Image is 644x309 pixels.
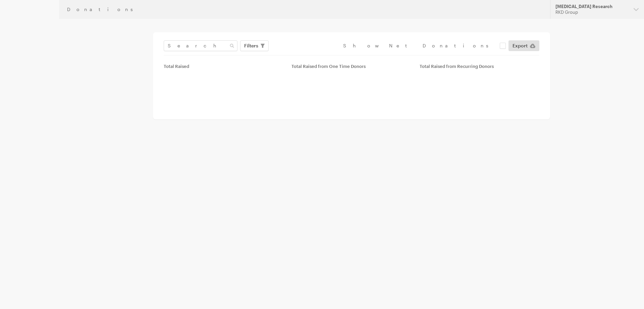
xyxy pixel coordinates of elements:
[164,64,283,69] div: Total Raised
[420,64,539,69] div: Total Raised from Recurring Donors
[244,42,258,50] span: Filters
[555,9,628,15] div: RKD Group
[508,40,539,51] a: Export
[513,42,528,50] span: Export
[555,4,628,9] div: [MEDICAL_DATA] Research
[164,40,237,51] input: Search Name & Email
[291,64,411,69] div: Total Raised from One Time Donors
[240,40,269,51] button: Filters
